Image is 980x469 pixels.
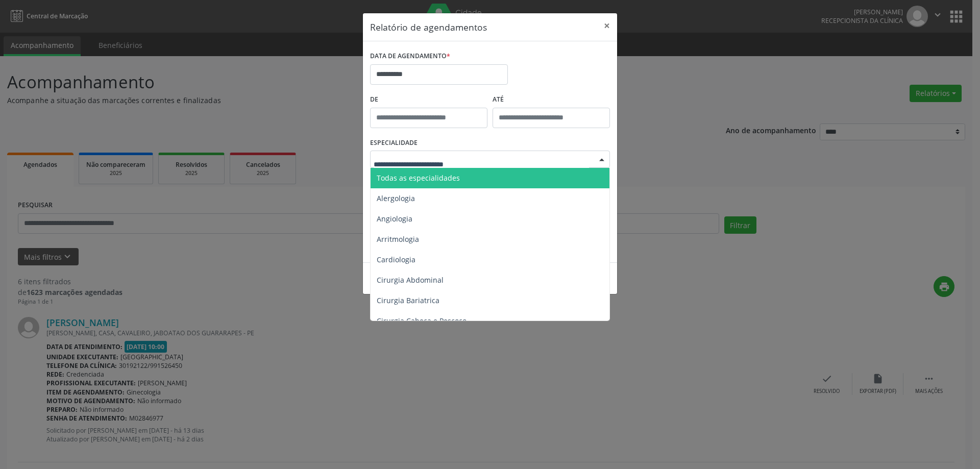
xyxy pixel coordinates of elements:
span: Cirurgia Abdominal [377,275,444,285]
button: Close [597,13,617,38]
span: Alergologia [377,193,415,203]
h5: Relatório de agendamentos [370,20,487,34]
span: Cirurgia Cabeça e Pescoço [377,316,467,326]
label: ESPECIALIDADE [370,135,418,151]
span: Todas as especialidades [377,173,460,183]
label: DATA DE AGENDAMENTO [370,48,450,64]
label: De [370,92,487,108]
span: Angiologia [377,214,412,224]
span: Arritmologia [377,234,419,244]
label: ATÉ [493,92,610,108]
span: Cirurgia Bariatrica [377,295,439,305]
span: Cardiologia [377,255,415,264]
